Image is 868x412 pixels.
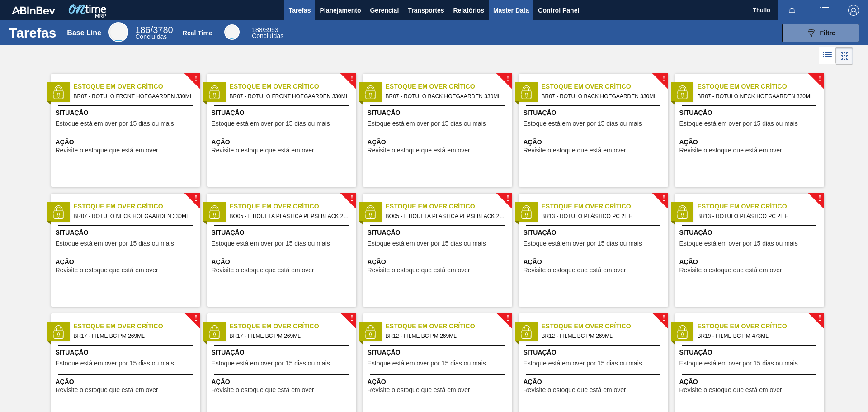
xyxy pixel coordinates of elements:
span: Estoque em Over Crítico [542,82,668,91]
span: BR07 - ROTULO BACK HOEGAARDEN 330ML [386,91,505,101]
div: Base Line [67,29,101,37]
span: ! [818,76,821,82]
span: Estoque está em over por 15 dias ou mais [679,360,798,367]
img: status [675,85,689,99]
span: Ação [368,257,510,267]
span: Estoque está em over por 15 dias ou mais [524,360,642,367]
span: BR12 - FILME BC PM 269ML [542,331,661,341]
span: Situação [524,228,666,237]
div: Real Time [252,27,283,39]
span: BR07 - ROTULO BACK HOEGAARDEN 330ML [542,91,661,101]
span: Revisite o estoque que está em over [679,147,782,154]
span: Situação [679,228,822,237]
img: status [519,205,533,219]
span: Situação [212,228,354,237]
span: ! [662,195,665,202]
div: Visão em Lista [819,47,836,65]
span: Filtro [820,29,836,37]
span: Estoque em Over Crítico [698,202,824,211]
span: Estoque está em over por 15 dias ou mais [368,240,486,247]
span: Ação [56,377,198,387]
span: Estoque em Over Crítico [386,82,512,91]
span: Ação [212,137,354,147]
span: Relatórios [453,5,484,16]
span: BR12 - FILME BC PM 269ML [386,331,505,341]
span: Estoque em Over Crítico [698,322,824,331]
div: Base Line [135,26,173,40]
span: Revisite o estoque que está em over [679,387,782,393]
span: Estoque em Over Crítico [230,82,356,91]
span: Ação [524,257,666,267]
span: Estoque em Over Crítico [230,202,356,211]
img: status [52,85,65,99]
span: Estoque está em over por 15 dias ou mais [368,360,486,367]
img: TNhmsLtSVTkK8tSr43FrP2fwEKptu5GPRR3wAAAABJRU5ErkJggg== [12,6,55,14]
span: Situação [679,348,822,357]
img: Logout [848,5,859,16]
span: Revisite o estoque que está em over [56,147,158,154]
span: Situação [212,108,354,118]
span: Revisite o estoque que está em over [368,147,470,154]
span: Ação [524,137,666,147]
span: Revisite o estoque que está em over [212,267,314,274]
span: Revisite o estoque que está em over [524,387,626,393]
span: Estoque está em over por 15 dias ou mais [679,120,798,127]
span: Estoque em Over Crítico [542,202,668,211]
span: Situação [368,228,510,237]
img: status [519,85,533,99]
span: Estoque está em over por 15 dias ou mais [212,360,330,367]
span: Estoque está em over por 15 dias ou mais [56,120,174,127]
span: Estoque em Over Crítico [386,202,512,211]
span: Estoque em Over Crítico [230,322,356,331]
img: status [208,205,221,219]
span: Situação [679,108,822,118]
span: Situação [212,348,354,357]
span: Situação [56,348,198,357]
span: Estoque está em over por 15 dias ou mais [679,240,798,247]
span: Revisite o estoque que está em over [679,267,782,274]
span: Estoque em Over Crítico [74,202,200,211]
span: Ação [212,257,354,267]
span: Estoque está em over por 15 dias ou mais [56,240,174,247]
span: Revisite o estoque que está em over [368,267,470,274]
span: ! [194,76,197,82]
span: Estoque está em over por 15 dias ou mais [56,360,174,367]
span: 188 [252,26,262,33]
span: Ação [212,377,354,387]
span: Planejamento [320,5,361,16]
span: ! [350,195,353,202]
span: Estoque em Over Crítico [698,82,824,91]
span: BR19 - FILME BC PM 473ML [698,331,817,341]
div: Base Line [108,22,128,42]
span: Situação [524,108,666,118]
img: status [208,325,221,339]
span: ! [350,76,353,82]
span: ! [506,195,509,202]
span: Revisite o estoque que está em over [56,387,158,393]
span: Revisite o estoque que está em over [524,267,626,274]
span: Concluídas [135,33,167,40]
span: Transportes [408,5,444,16]
span: BR17 - FILME BC PM 269ML [230,331,349,341]
button: Notificações [778,4,807,17]
span: ! [506,76,509,82]
span: Situação [368,108,510,118]
span: / 3780 [135,25,173,35]
span: / 3953 [252,26,278,33]
span: Control Panel [538,5,579,16]
span: Revisite o estoque que está em over [368,387,470,393]
span: Estoque está em over por 15 dias ou mais [524,120,642,127]
span: BO05 - ETIQUETA PLASTICA PEPSI BLACK 250ML [230,211,349,221]
span: Estoque em Over Crítico [74,322,200,331]
span: BR13 - RÓTULO PLÁSTICO PC 2L H [542,211,661,221]
span: ! [818,315,821,322]
span: ! [194,195,197,202]
span: Situação [524,348,666,357]
span: Revisite o estoque que está em over [524,147,626,154]
span: Situação [56,108,198,118]
span: BR07 - ROTULO NECK HOEGAARDEN 330ML [74,211,193,221]
div: Real Time [183,29,212,37]
img: status [52,325,65,339]
span: 186 [135,25,150,35]
span: Estoque está em over por 15 dias ou mais [212,120,330,127]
